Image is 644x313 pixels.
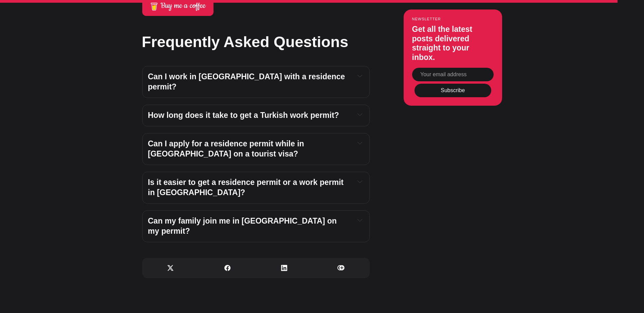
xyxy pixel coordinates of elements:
[412,17,494,21] small: Newsletter
[148,216,339,235] strong: Can my family join me in [GEOGRAPHIC_DATA] on my permit?
[256,258,313,278] a: Share on Linkedin
[412,68,494,81] input: Your email address
[148,111,339,120] strong: How long does it take to get a Turkish work permit?
[356,139,364,147] button: Expand toggle to read content
[199,258,256,278] a: Share on Facebook
[148,139,307,158] strong: Can I apply for a residence permit while in [GEOGRAPHIC_DATA] on a tourist visa?
[142,258,199,278] a: Share on X
[148,178,346,197] strong: Is it easier to get a residence permit or a work permit in [GEOGRAPHIC_DATA]?
[356,178,364,186] button: Expand toggle to read content
[412,25,494,62] h3: Get all the latest posts delivered straight to your inbox.
[356,110,364,119] button: Expand toggle to read content
[415,84,491,97] button: Subscribe
[142,31,369,53] h2: Frequently Asked Questions
[313,258,370,278] a: Copy link
[148,72,347,91] strong: Can I work in [GEOGRAPHIC_DATA] with a residence permit?
[356,72,364,80] button: Expand toggle to read content
[356,216,364,224] button: Expand toggle to read content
